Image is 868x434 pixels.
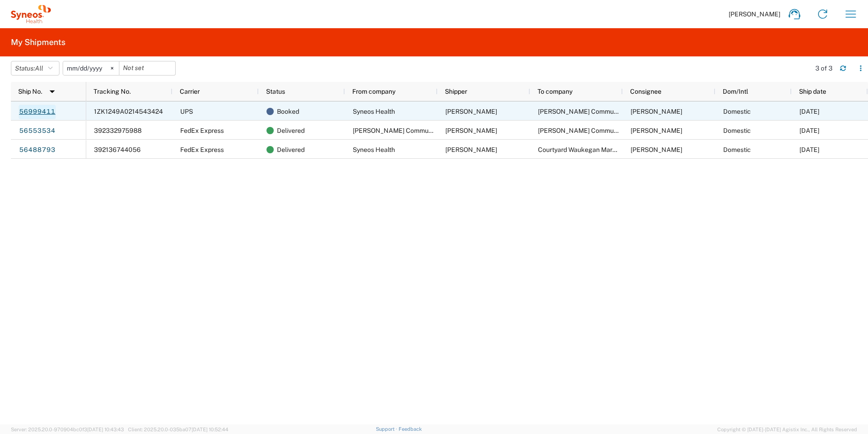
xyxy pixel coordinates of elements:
span: Chamberlain Communications Group LLC [353,127,487,134]
h2: My Shipments [11,37,65,48]
span: Chamberlain Communications Group LLC [538,127,672,134]
span: 08/26/2025 [799,127,819,134]
span: Booked [277,102,299,121]
span: Tracking No. [94,88,131,95]
span: Dom/Intl [723,88,748,95]
span: Syneos Health [353,146,395,153]
span: Ship No. [18,88,42,95]
span: 392332975988 [94,127,142,134]
span: Domestic [723,146,751,153]
span: Marissa Vitha [445,127,497,134]
span: Nikkie Hartmann [631,108,682,115]
span: [DATE] 10:52:44 [192,427,228,432]
span: Domestic [723,127,751,134]
span: [DATE] 10:43:43 [87,427,124,432]
span: Server: 2025.20.0-970904bc0f3 [11,427,124,432]
span: FedEx Express [180,127,224,134]
input: Not set [119,61,175,75]
span: Copyright © [DATE]-[DATE] Agistix Inc., All Rights Reserved [717,425,857,434]
span: To company [538,88,572,95]
button: Status:All [11,61,59,76]
span: Client: 2025.20.0-035ba07 [128,427,228,432]
span: Chamberlain Communications LLC [538,108,653,115]
span: Courtyard Waukegan Marriott [538,146,624,153]
span: Rebecca McConnell [631,146,682,153]
a: Support [376,426,399,432]
span: FedEx Express [180,146,224,153]
span: 10/03/2025 [799,108,819,115]
span: UPS [180,108,193,115]
span: Syneos Health [353,108,395,115]
span: [PERSON_NAME] [729,10,780,18]
a: 56999411 [19,105,56,119]
span: Becky McConnell [445,108,497,115]
a: 56488793 [19,143,56,157]
span: Carrier [180,88,200,95]
a: 56553534 [19,124,56,138]
span: Delivered [277,140,305,159]
a: Feedback [399,426,422,432]
span: 1ZK1249A0214543424 [94,108,163,115]
div: 3 of 3 [815,64,833,72]
span: 08/18/2025 [799,146,819,153]
span: Domestic [723,108,751,115]
img: arrow-dropdown.svg [45,84,59,99]
span: Rebecca McConnell [631,127,682,134]
span: Delivered [277,121,305,140]
span: Consignee [630,88,661,95]
span: All [35,65,43,72]
span: 392136744056 [94,146,141,153]
span: Marissa Vitha [445,146,497,153]
span: Shipper [445,88,467,95]
input: Not set [63,61,119,75]
span: Status [266,88,285,95]
span: From company [352,88,395,95]
span: Ship date [799,88,826,95]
